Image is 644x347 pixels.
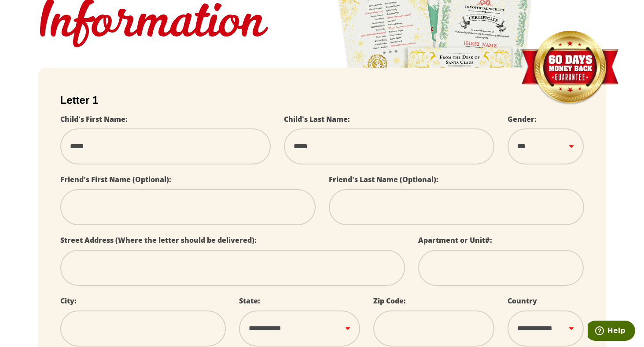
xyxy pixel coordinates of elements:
[508,296,537,306] label: Country
[60,235,257,245] label: Street Address (Where the letter should be delivered):
[373,296,406,306] label: Zip Code:
[60,114,128,124] label: Child's First Name:
[418,235,492,245] label: Apartment or Unit#:
[60,296,77,306] label: City:
[239,296,260,306] label: State:
[520,30,619,106] img: Money Back Guarantee
[284,114,350,124] label: Child's Last Name:
[508,114,537,124] label: Gender:
[588,321,635,343] iframe: Opens a widget where you can find more information
[60,94,584,106] h2: Letter 1
[329,175,438,184] label: Friend's Last Name (Optional):
[60,175,171,184] label: Friend's First Name (Optional):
